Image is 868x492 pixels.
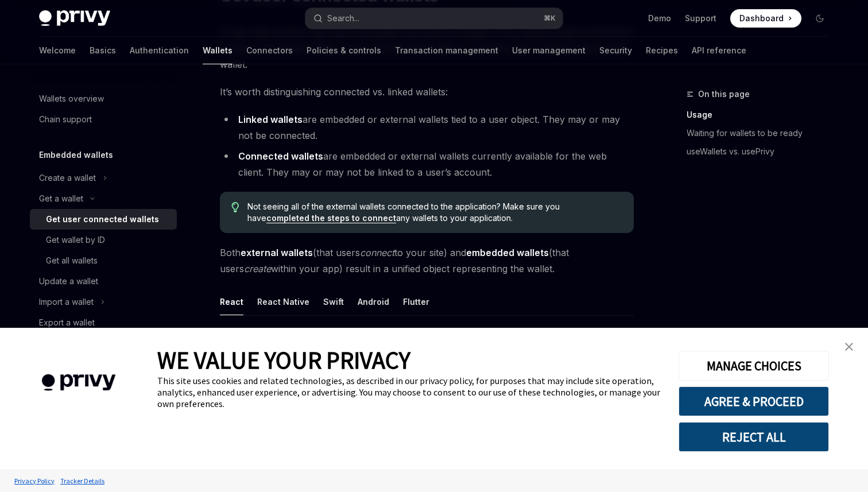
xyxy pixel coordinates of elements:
div: Create a wallet [39,171,96,185]
em: connect [360,247,394,258]
a: Get all wallets [30,250,177,271]
a: Welcome [39,37,76,64]
a: Usage [687,106,838,124]
button: Flutter [403,288,429,315]
button: Toggle Get a wallet section [30,188,177,209]
button: MANAGE CHOICES [679,351,829,381]
span: WE VALUE YOUR PRIVACY [157,345,410,375]
a: Tracker Details [57,471,107,491]
a: Authentication [130,37,189,64]
a: Demo [648,13,671,24]
a: Waiting for wallets to be ready [687,124,838,142]
svg: Tip [231,202,239,212]
img: close banner [845,343,853,351]
strong: Linked wallets [238,114,303,125]
div: Get a wallet [39,192,83,206]
strong: Connected wallets [238,150,323,162]
div: Import a wallet [39,295,94,309]
div: Wallets overview [39,92,104,106]
strong: embedded wallets [466,247,549,258]
a: Support [685,13,716,24]
img: dark logo [39,10,110,26]
div: Update a wallet [39,274,98,288]
a: User management [512,37,586,64]
a: Chain support [30,109,177,130]
button: Toggle dark mode [811,9,829,28]
a: API reference [692,37,746,64]
div: Export a wallet [39,316,95,330]
button: Swift [323,288,344,315]
div: This site uses cookies and related technologies, as described in our privacy policy, for purposes... [157,375,661,409]
div: Get all wallets [46,254,98,268]
img: company logo [17,358,140,408]
a: Wallets overview [30,88,177,109]
button: Toggle Create a wallet section [30,168,177,188]
a: Export a wallet [30,312,177,333]
a: Recipes [646,37,678,64]
button: AGREE & PROCEED [679,386,829,416]
div: Get wallet by ID [46,233,105,247]
a: Security [599,37,632,64]
a: Get user connected wallets [30,209,177,230]
span: Both (that users to your site) and (that users within your app) result in a unified object repres... [220,245,634,277]
div: Search... [327,11,359,25]
a: Get wallet by ID [30,230,177,250]
button: REJECT ALL [679,422,829,452]
button: React [220,288,243,315]
div: Get user connected wallets [46,212,159,226]
a: useWallets vs. usePrivy [687,142,838,161]
span: Dashboard [739,13,784,24]
a: completed the steps to connect [266,213,396,223]
button: Toggle Import a wallet section [30,292,177,312]
a: Wallets [203,37,232,64]
a: Transaction management [395,37,498,64]
a: Basics [90,37,116,64]
a: close banner [838,335,861,358]
span: Not seeing all of the external wallets connected to the application? Make sure you have any walle... [247,201,622,224]
li: are embedded or external wallets tied to a user object. They may or may not be connected. [220,111,634,144]
strong: external wallets [241,247,313,258]
h5: Embedded wallets [39,148,113,162]
span: It’s worth distinguishing connected vs. linked wallets: [220,84,634,100]
button: Android [358,288,389,315]
span: On this page [698,87,750,101]
div: Chain support [39,113,92,126]
a: Privacy Policy [11,471,57,491]
a: Connectors [246,37,293,64]
span: ⌘ K [544,14,556,23]
em: create [244,263,271,274]
a: Update a wallet [30,271,177,292]
li: are embedded or external wallets currently available for the web client. They may or may not be l... [220,148,634,180]
a: Dashboard [730,9,801,28]
button: React Native [257,288,309,315]
button: Open search [305,8,563,29]
a: Policies & controls [307,37,381,64]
